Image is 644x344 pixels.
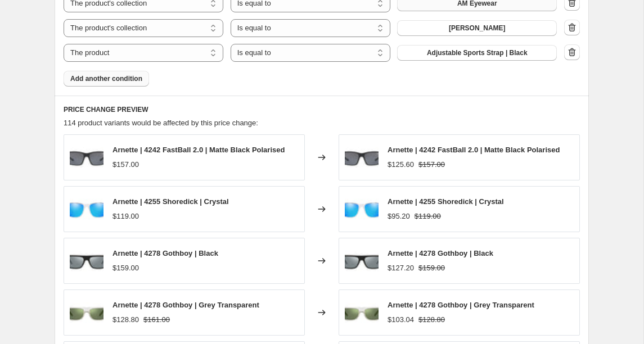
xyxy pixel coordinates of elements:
img: 0AN4242__01_81_000A_80x.jpg [70,141,103,174]
span: Arnette | 4255 Shoredick | Crystal [388,197,504,206]
div: $95.20 [388,211,410,222]
button: Arnette Sunglasses [397,20,557,36]
div: $159.00 [112,262,139,274]
img: 0AN4278__12006G_000A_80x.jpg [70,244,103,278]
span: Adjustable Sports Strap | Black [427,48,528,57]
img: 0AN4278__12006G_000A_80x.jpg [345,244,379,278]
img: 0AN4255__258925_000A_80x.jpg [345,192,379,226]
span: Arnette | 4242 FastBall 2.0 | Matte Black Polarised [388,146,560,154]
div: $125.60 [388,159,414,170]
span: Arnette | 4278 Gothboy | Grey Transparent [388,301,534,309]
strike: $161.00 [143,314,170,325]
span: Arnette | 4278 Gothboy | Grey Transparent [112,301,259,309]
span: Arnette | 4278 Gothboy | Black [112,249,218,257]
strike: $157.00 [418,159,445,170]
span: Arnette | 4242 FastBall 2.0 | Matte Black Polarised [112,146,285,154]
span: 114 product variants would be affected by this price change: [64,119,258,127]
div: $127.20 [388,262,414,274]
span: Arnette | 4255 Shoredick | Crystal [112,197,229,206]
span: [PERSON_NAME] [449,24,506,33]
button: Add another condition [64,71,149,87]
div: $119.00 [112,211,139,222]
img: 0AN4278__12036R_000A_80x.jpg [345,296,379,329]
img: 0AN4278__12036R_000A_80x.jpg [70,296,103,329]
div: $128.80 [112,314,139,325]
span: Add another condition [70,74,142,83]
div: $103.04 [388,314,414,325]
h6: PRICE CHANGE PREVIEW [64,105,580,114]
img: 0AN4255__258925_000A_80x.jpg [70,192,103,226]
button: Adjustable Sports Strap | Black [397,45,557,61]
strike: $159.00 [418,262,445,274]
strike: $119.00 [415,211,441,222]
strike: $128.80 [418,314,445,325]
div: $157.00 [112,159,139,170]
img: 0AN4242__01_81_000A_80x.jpg [345,141,379,174]
span: Arnette | 4278 Gothboy | Black [388,249,493,257]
